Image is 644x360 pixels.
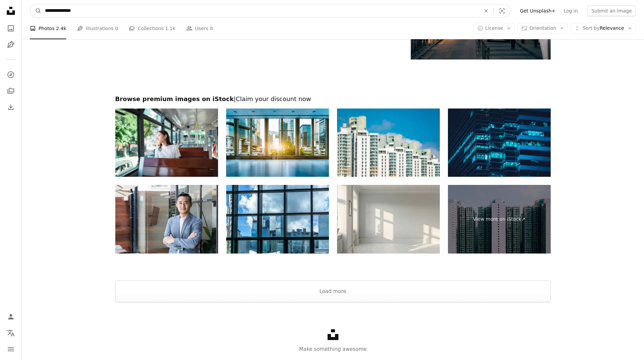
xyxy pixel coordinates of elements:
[4,326,18,340] button: Language
[22,345,644,353] p: Make something awesome
[559,5,582,16] a: Log in
[186,18,213,39] a: Users 0
[115,185,218,254] img: Successful Asian Businessman in a Modern Coworking Space
[4,38,18,51] a: Illustrations
[226,109,329,177] img: office building interior
[30,4,510,18] form: Find visuals sitewide
[4,4,18,19] a: Home — Unsplash
[582,25,599,31] span: Sort by
[30,4,42,17] button: Search Unsplash
[337,185,440,254] img: Interior design empty room
[516,5,559,16] a: Get Unsplash+
[448,109,551,177] img: Facade of modern building at night
[587,5,636,16] button: Submit an image
[129,18,175,39] a: Collections 1.1k
[474,23,515,34] button: License
[4,100,18,114] a: Download History
[485,25,503,31] span: License
[234,95,311,102] span: | Claim your discount now
[529,25,556,31] span: Orientation
[115,281,551,302] button: Load more
[77,18,118,39] a: Illustrations 0
[4,342,18,356] button: Menu
[337,109,440,177] img: High rise residential building in Hong Kong
[210,25,213,32] span: 0
[4,84,18,98] a: Collections
[115,25,118,32] span: 0
[571,23,636,34] button: Sort byRelevance
[4,310,18,323] a: Log in / Sign up
[4,68,18,81] a: Explore
[115,95,551,103] h2: Browse premium images on iStock
[165,25,175,32] span: 1.1k
[226,185,329,254] img: window view of city skyline
[518,23,568,34] button: Orientation
[494,4,510,17] button: Visual search
[479,4,494,17] button: Clear
[448,185,551,254] a: View more on iStock↗
[4,22,18,35] a: Photos
[115,109,218,177] img: Young tourist woman on double decker cable car-Hong Kong
[582,25,624,32] span: Relevance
